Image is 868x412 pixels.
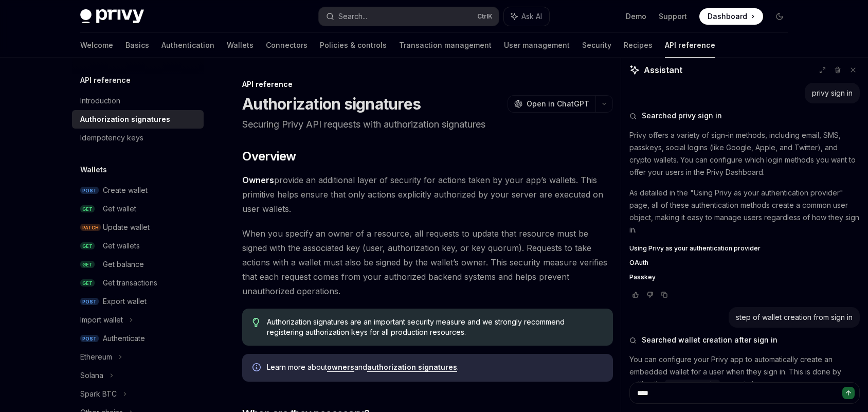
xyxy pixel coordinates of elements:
a: Introduction [72,92,204,110]
p: Privy offers a variety of sign-in methods, including email, SMS, passkeys, social logins (like Go... [629,129,860,178]
a: Owners [242,175,274,186]
h5: API reference [80,74,131,86]
div: Get wallets [103,240,140,252]
span: Searched privy sign in [642,111,722,121]
span: Ctrl K [477,12,493,21]
span: POST [80,298,99,306]
a: GETGet wallet [72,200,204,218]
a: Security [582,33,611,58]
a: Passkey [629,273,860,281]
svg: Tip [252,318,260,327]
span: Passkey [629,273,656,281]
button: Toggle dark mode [771,8,788,25]
div: Ethereum [80,351,112,363]
span: Authorization signatures are an important security measure and we strongly recommend registering ... [267,317,603,337]
span: GET [80,242,95,250]
div: step of wallet creation from sign in [736,312,853,323]
a: Connectors [266,33,308,58]
div: Introduction [80,95,120,107]
span: PATCH [80,224,101,231]
div: privy sign in [812,88,853,98]
p: As detailed in the "Using Privy as your authentication provider" page, all of these authenticatio... [629,187,860,236]
span: When you specify an owner of a resource, all requests to update that resource must be signed with... [242,226,613,298]
a: Welcome [80,33,113,58]
span: createOnLogin [669,381,716,389]
a: Basics [125,33,149,58]
a: POSTExport wallet [72,292,204,311]
span: GET [80,261,95,268]
span: Dashboard [708,11,747,22]
a: API reference [665,33,715,58]
span: GET [80,279,95,287]
div: Get balance [103,258,144,271]
div: Get transactions [103,277,157,289]
a: Policies & controls [320,33,387,58]
div: Search... [338,10,367,23]
a: GETGet wallets [72,237,204,255]
button: Searched privy sign in [629,111,860,121]
div: Spark BTC [80,388,117,400]
a: Dashboard [699,8,763,25]
button: Open in ChatGPT [508,95,595,113]
span: Open in ChatGPT [527,99,589,109]
button: Ask AI [504,7,549,26]
span: Using Privy as your authentication provider [629,244,761,253]
div: Import wallet [80,314,123,326]
svg: Info [252,363,263,373]
a: Authorization signatures [72,110,204,129]
h1: Authorization signatures [242,95,421,113]
div: Export wallet [103,295,147,308]
div: Solana [80,369,103,382]
span: Searched wallet creation after sign in [642,335,777,345]
a: owners [327,363,354,372]
a: User management [504,33,570,58]
a: GETGet balance [72,255,204,274]
a: PATCHUpdate wallet [72,218,204,237]
span: provide an additional layer of security for actions taken by your app’s wallets. This primitive h... [242,173,613,216]
a: Support [659,11,687,22]
span: Overview [242,148,296,165]
span: Assistant [644,64,682,76]
a: OAuth [629,259,860,267]
div: Get wallet [103,203,136,215]
span: OAuth [629,259,648,267]
span: GET [80,205,95,213]
img: dark logo [80,9,144,24]
button: Search...CtrlK [319,7,499,26]
button: Searched wallet creation after sign in [629,335,860,345]
h5: Wallets [80,164,107,176]
a: POSTCreate wallet [72,181,204,200]
a: Transaction management [399,33,492,58]
a: Demo [626,11,646,22]
p: Securing Privy API requests with authorization signatures [242,117,613,132]
span: Learn more about and . [267,362,603,372]
a: POSTAuthenticate [72,329,204,348]
a: Wallets [227,33,254,58]
a: Idempotency keys [72,129,204,147]
div: Authenticate [103,332,145,345]
div: Update wallet [103,221,150,234]
span: Ask AI [521,11,542,22]
a: Authentication [161,33,214,58]
a: Using Privy as your authentication provider [629,244,860,253]
button: Send message [842,387,855,399]
div: Create wallet [103,184,148,196]
span: POST [80,187,99,194]
div: Idempotency keys [80,132,143,144]
div: API reference [242,79,613,89]
span: POST [80,335,99,343]
div: Authorization signatures [80,113,170,126]
a: authorization signatures [367,363,457,372]
a: Recipes [624,33,653,58]
a: GETGet transactions [72,274,204,292]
